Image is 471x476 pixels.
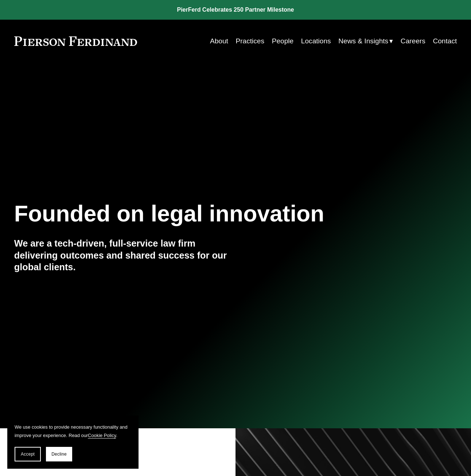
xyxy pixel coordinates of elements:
[21,452,35,457] span: Accept
[210,34,228,48] a: About
[46,447,72,461] button: Decline
[88,433,116,438] a: Cookie Policy
[15,447,41,461] button: Accept
[14,201,383,227] h1: Founded on legal innovation
[14,237,235,272] h4: We are a tech-driven, full-service law firm delivering outcomes and shared success for our global...
[301,34,331,48] a: Locations
[338,35,388,47] span: News & Insights
[433,34,457,48] a: Contact
[51,452,67,457] span: Decline
[7,416,139,469] section: Cookie banner
[338,34,393,48] a: folder dropdown
[401,34,425,48] a: Careers
[272,34,293,48] a: People
[15,423,131,440] p: We use cookies to provide necessary functionality and improve your experience. Read our .
[236,34,265,48] a: Practices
